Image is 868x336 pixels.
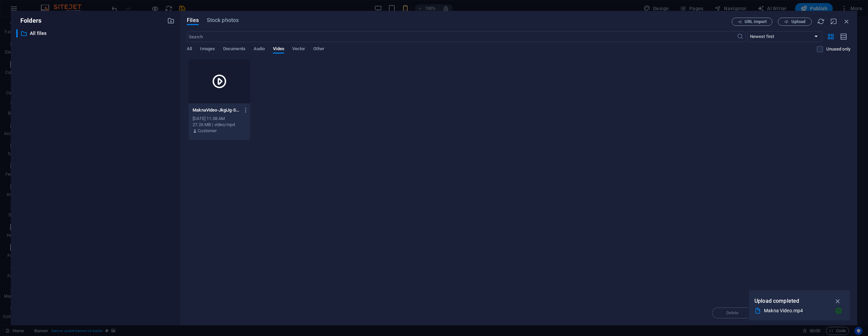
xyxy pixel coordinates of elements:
p: Customer [198,128,217,134]
div: [DATE] 11:38 AM [193,116,246,122]
a: Close modal [124,2,136,13]
span: Every page is that can be grouped and nested with container elements. The symbol in the upper-lef... [7,98,121,134]
button: URL import [732,18,772,26]
p: Upload completed [754,297,799,305]
i: Create new folder [167,17,175,24]
i: Close [843,18,850,25]
i: Minimize [830,18,837,25]
div: ​ [16,29,18,38]
span: Audio [254,45,265,54]
a: Next [106,164,129,176]
span: Next [17,144,27,150]
span: Click [7,144,17,150]
i: Reload [817,18,825,25]
span: Files [187,16,199,24]
div: 27.26 MB | video/mp4 [193,122,246,128]
div: Makna Video.mp4 [764,307,830,315]
span: URL import [745,20,767,24]
span: All [187,45,192,54]
span: Other [313,45,324,54]
button: Upload [778,18,812,26]
span: Upload [791,20,805,24]
p: MaknaVideo-JkgiJg-SFxcxhf6cJo_JdA.mp4 [193,107,240,113]
span: to continue. [27,144,52,150]
span: Stock photos [207,16,239,24]
p: Displays only files that are not in use on the website. Files added during this session can still... [826,46,850,52]
span: Images [200,45,215,54]
span: Documents [223,45,245,54]
p: All files [30,29,162,37]
strong: built with elements [36,98,78,104]
p: Folders [16,16,41,25]
span: Vector [292,45,305,54]
input: Search [187,31,736,42]
span: Video [273,45,284,54]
